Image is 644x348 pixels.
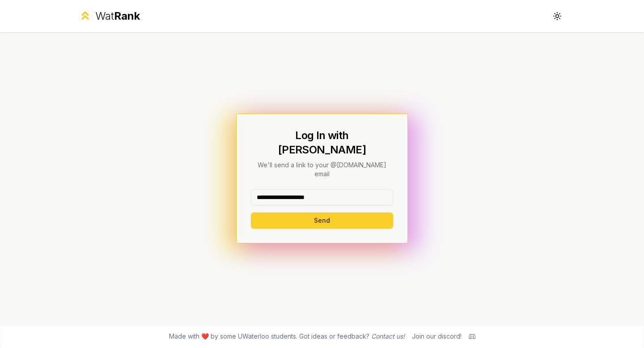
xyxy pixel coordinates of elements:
[251,212,393,229] button: Send
[251,128,393,157] h1: Log In with [PERSON_NAME]
[79,9,140,23] a: WatRank
[95,9,140,23] div: Wat
[371,332,405,340] a: Contact us!
[169,332,405,341] span: Made with ❤️ by some UWaterloo students. Got ideas or feedback?
[412,332,462,341] div: Join our discord!
[251,161,393,178] p: We'll send a link to your @[DOMAIN_NAME] email
[114,9,140,22] span: Rank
